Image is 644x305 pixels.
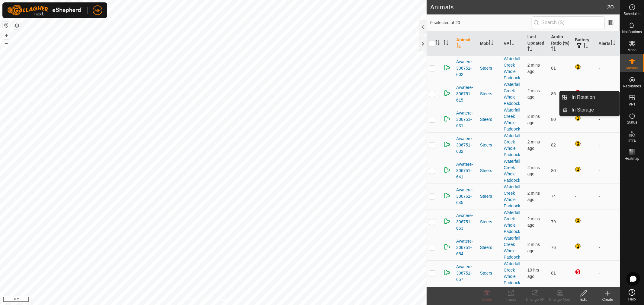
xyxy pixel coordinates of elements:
div: Steers [480,116,499,123]
span: MP [95,7,101,14]
td: - [572,184,596,209]
td: - [596,184,620,209]
img: returning on [444,64,451,71]
span: Notifications [622,30,642,34]
span: 20 Aug 2025, 7:03 pm [527,165,540,176]
p-sorticon: Activate to sort [489,41,493,46]
a: In Storage [568,104,620,116]
p-sorticon: Activate to sort [456,44,461,49]
span: Status [627,121,637,124]
span: Awatere-306751-657 [456,264,475,283]
th: Last Updated [525,31,549,56]
th: Audio Ratio (%) [549,31,572,56]
td: - [596,235,620,260]
th: Battery [572,31,596,56]
td: - [596,132,620,158]
div: Change Mob [547,297,572,302]
th: Mob [478,31,501,56]
img: returning on [444,115,451,122]
a: Contact Us [219,297,237,303]
div: Steers [480,270,499,276]
img: returning on [444,243,451,250]
span: Help [628,297,636,301]
span: Awatere-306751-631 [456,110,475,129]
span: In Rotation [572,94,595,101]
li: In Rotation [560,91,620,103]
span: Awatere-306751-615 [456,84,475,103]
td: - [596,55,620,81]
th: Animal [454,31,478,56]
span: Awatere-306751-654 [456,238,475,257]
span: 74 [551,194,556,199]
a: Help [620,287,644,303]
span: 20 Aug 2025, 7:03 pm [527,216,540,228]
span: Animals [626,66,639,70]
img: returning on [444,269,451,276]
a: Waterfall Creek Whole Paddock [504,261,520,285]
a: Privacy Policy [190,297,212,303]
span: 80 [551,168,556,173]
span: 86 [551,91,556,96]
a: Waterfall Creek Whole Paddock [504,108,520,131]
a: Waterfall Creek Whole Paddock [504,210,520,234]
span: 82 [551,143,556,147]
td: - [596,81,620,107]
td: - [596,158,620,184]
th: VP [501,31,525,56]
span: Schedules [623,12,640,16]
p-sorticon: Activate to sort [551,47,556,52]
img: returning on [444,192,451,199]
span: 81 [551,271,556,275]
td: - [596,107,620,132]
img: returning on [444,166,451,174]
span: 20 [607,3,614,12]
img: returning on [444,90,451,97]
span: Awatere-306751-641 [456,161,475,180]
span: VPs [629,102,635,106]
img: Gallagher Logo [7,5,83,16]
span: Awatere-306751-653 [456,212,475,231]
span: Infra [628,139,636,142]
td: - [596,260,620,286]
span: 76 [551,245,556,250]
p-sorticon: Activate to sort [583,44,588,49]
span: 20 Aug 2025, 7:03 pm [527,63,540,74]
img: returning on [444,218,451,225]
span: Heatmap [625,157,639,160]
p-sorticon: Activate to sort [527,47,532,52]
a: Waterfall Creek Whole Paddock [504,159,520,183]
span: 20 Aug 2025, 7:03 pm [527,114,540,125]
img: returning on [444,141,451,148]
a: In Rotation [568,91,620,103]
div: Change VP [523,297,547,302]
span: 79 [551,219,556,224]
button: + [3,32,10,39]
p-sorticon: Activate to sort [610,41,615,46]
div: Create [596,297,620,302]
span: 19 Aug 2025, 11:58 pm [527,268,539,279]
span: 81 [551,66,556,71]
span: Awatere-306751-645 [456,187,475,206]
p-sorticon: Activate to sort [509,41,514,46]
span: 20 Aug 2025, 7:03 pm [527,140,540,151]
div: Steers [480,193,499,200]
span: 20 Aug 2025, 7:03 pm [527,88,540,99]
div: Steers [480,65,499,71]
input: Search (S) [532,16,605,29]
a: Waterfall Creek Whole Paddock [504,56,520,80]
a: Waterfall Creek Whole Paddock [504,82,520,106]
span: 20 Aug 2025, 7:03 pm [527,242,540,253]
button: Map Layers [13,22,21,29]
span: 0 selected of 20 [430,20,532,26]
h2: Animals [430,4,607,11]
span: Awatere-306751-632 [456,136,475,155]
span: In Storage [572,106,594,114]
div: Steers [480,244,499,251]
span: 80 [551,117,556,122]
td: - [596,209,620,235]
a: Waterfall Creek Whole Paddock [504,236,520,259]
p-sorticon: Activate to sort [435,41,440,46]
div: Steers [480,168,499,174]
button: – [3,39,10,47]
div: Steers [480,142,499,148]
